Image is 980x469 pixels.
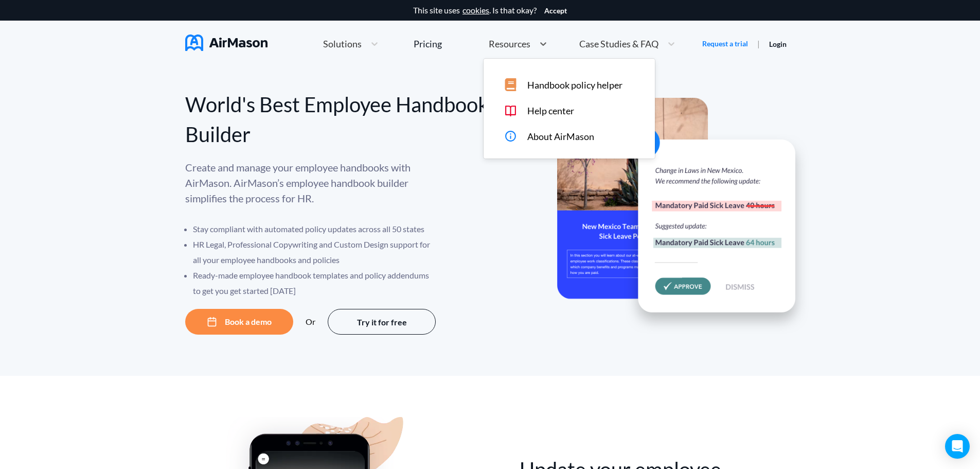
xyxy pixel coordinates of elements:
[193,221,437,237] li: Stay compliant with automated policy updates across all 50 states
[328,309,436,335] button: Try it for free
[527,131,594,142] span: About AirMason
[702,39,748,49] a: Request a trial
[185,90,490,149] div: World's Best Employee Handbook Builder
[185,309,293,335] button: Book a demo
[193,268,437,299] li: Ready-made employee handbook templates and policy addendums to get you get started [DATE]
[193,237,437,268] li: HR Legal, Professional Copywriting and Custom Design support for all your employee handbooks and ...
[462,6,489,15] a: cookies
[544,7,567,15] button: Accept cookies
[769,40,787,48] a: Login
[527,80,622,91] span: Handbook policy helper
[757,39,760,48] span: |
[579,39,658,48] span: Case Studies & FAQ
[557,98,809,334] img: hero-banner
[414,34,442,53] a: Pricing
[185,34,268,51] img: AirMason Logo
[527,106,574,116] span: Help center
[945,434,970,459] div: Open Intercom Messenger
[414,39,442,48] div: Pricing
[489,39,530,48] span: Resources
[323,39,362,48] span: Solutions
[306,317,315,326] div: Or
[185,160,437,206] p: Create and manage your employee handbooks with AirMason. AirMason’s employee handbook builder sim...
